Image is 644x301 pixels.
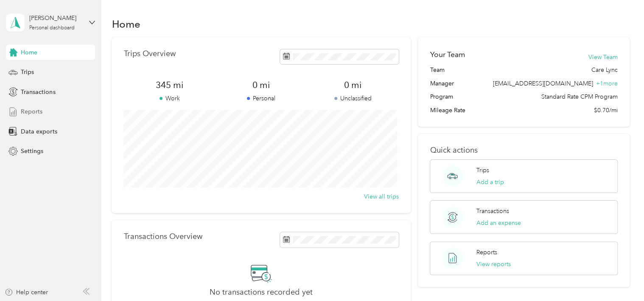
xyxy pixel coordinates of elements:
button: View all trips [364,192,399,201]
p: Trips [476,166,489,175]
p: Transactions Overview [123,232,202,241]
div: Personal dashboard [29,26,75,31]
span: Care Lync [591,65,618,74]
iframe: Everlance-gr Chat Button Frame [596,253,644,301]
h1: Home [112,20,140,28]
p: Unclassified [307,94,399,103]
span: + 1 more [596,80,618,87]
p: Reports [476,248,497,257]
p: Transactions [476,207,509,216]
span: Mileage Rate [430,106,465,115]
span: Home [21,48,37,57]
span: Manager [430,79,454,88]
span: Data exports [21,127,57,136]
button: Add a trip [476,178,504,187]
span: [EMAIL_ADDRESS][DOMAIN_NAME] [493,80,593,87]
span: 0 mi [307,79,399,91]
span: 0 mi [216,79,307,91]
h2: No transactions recorded yet [210,288,313,297]
button: Add an expense [476,219,521,227]
span: Program [430,92,453,101]
span: Standard Rate CPM Program [541,92,618,101]
p: Trips Overview [123,49,175,58]
span: 345 mi [123,79,215,91]
span: Transactions [21,88,55,97]
div: [PERSON_NAME] [29,14,82,23]
button: View Team [588,53,618,62]
p: Work [123,94,215,103]
span: Team [430,65,444,74]
h2: Your Team [430,49,465,60]
button: Help center [5,288,48,297]
span: $0.70/mi [594,106,618,115]
span: Reports [21,107,42,116]
p: Personal [216,94,307,103]
span: Settings [21,147,43,156]
p: Quick actions [430,146,617,155]
button: View reports [476,260,511,269]
span: Trips [21,68,34,77]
